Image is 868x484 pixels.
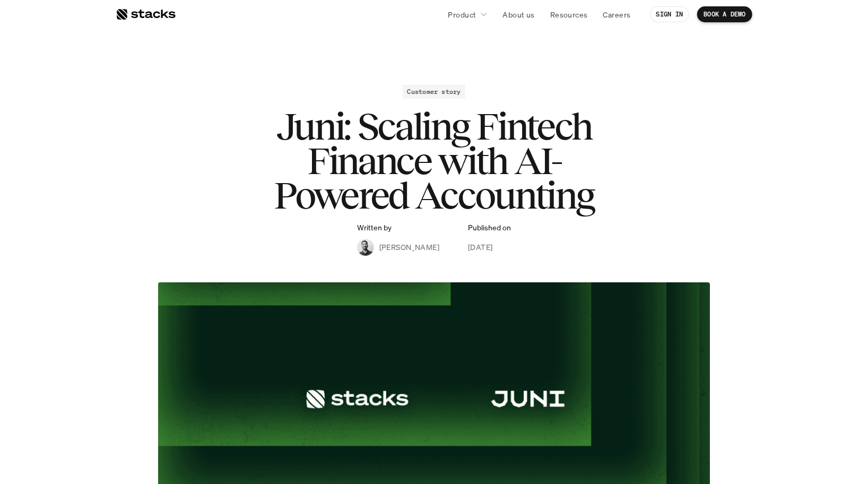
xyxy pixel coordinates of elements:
a: Resources [544,5,594,24]
p: BOOK A DEMO [704,11,746,18]
p: Careers [603,9,631,20]
a: Privacy Policy [125,202,172,210]
p: Published on [468,223,511,232]
p: [PERSON_NAME] [379,241,439,253]
p: Resources [550,9,588,20]
p: Written by [357,223,392,232]
p: SIGN IN [656,11,683,18]
a: BOOK A DEMO [697,6,752,22]
a: Careers [597,5,637,24]
h1: Juni: Scaling Fintech Finance with AI-Powered Accounting [222,109,646,212]
p: Product [448,9,476,20]
a: About us [497,5,541,24]
a: SIGN IN [650,6,690,22]
h2: Customer story [407,88,461,96]
p: About us [503,9,535,20]
p: [DATE] [468,241,493,253]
